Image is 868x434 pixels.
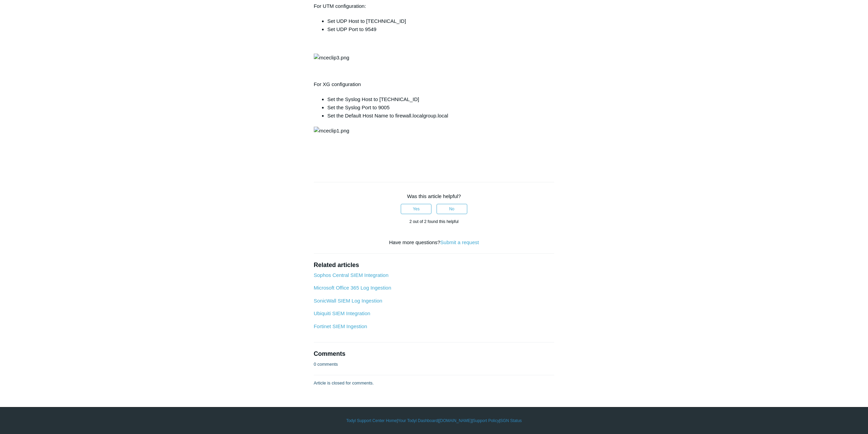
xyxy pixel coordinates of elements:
[439,418,472,424] a: [DOMAIN_NAME]
[314,239,555,247] div: Have more questions?
[314,2,555,10] p: For UTM configuration:
[440,239,479,245] a: Submit a request
[314,80,555,88] p: For XG configuration
[327,17,555,25] li: Set UDP Host to [TECHNICAL_ID]
[398,418,438,424] a: Your Todyl Dashboard
[314,361,338,368] p: 0 comments
[327,103,555,112] li: Set the Syslog Port to 9005
[314,285,391,291] a: Microsoft Office 365 Log Ingestion
[236,418,632,424] div: | | | |
[327,112,555,120] li: Set the Default Host Name to firewall.localgroup.local
[401,204,431,214] button: This article was helpful
[314,310,370,316] a: Ubiquiti SIEM Integration
[346,418,397,424] a: Todyl Support Center Home
[327,25,555,33] li: Set UDP Port to 9549
[327,95,555,103] li: Set the Syslog Host to [TECHNICAL_ID]
[314,272,388,278] a: Sophos Central SIEM Integration
[473,418,499,424] a: Support Policy
[407,193,461,199] span: Was this article helpful?
[314,127,349,135] img: mceclip1.png
[314,54,349,62] img: mceclip3.png
[500,418,522,424] a: SGN Status
[314,298,382,304] a: SonicWall SIEM Log Ingestion
[314,380,374,387] p: Article is closed for comments.
[409,219,458,224] span: 2 out of 2 found this helpful
[314,349,555,359] h2: Comments
[314,261,555,270] h2: Related articles
[437,204,467,214] button: This article was not helpful
[314,323,367,329] a: Fortinet SIEM Ingestion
